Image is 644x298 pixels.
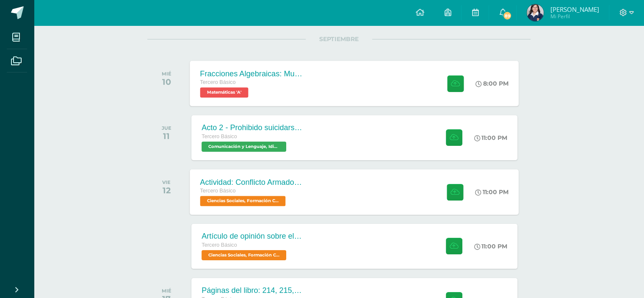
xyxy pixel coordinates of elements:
[200,79,236,85] span: Tercero Básico
[550,13,599,20] span: Mi Perfil
[202,123,303,132] div: Acto 2 - Prohibido suicidarse en primavera
[550,5,599,14] span: [PERSON_NAME]
[202,286,303,295] div: Páginas del libro: 214, 215, 216 y 217.
[202,134,237,139] span: Tercero Básico
[202,242,237,248] span: Tercero Básico
[202,142,286,152] span: Comunicación y Lenguaje, Idioma Español 'A'
[202,250,286,260] span: Ciencias Sociales, Formación Ciudadana e Interculturalidad 'A'
[474,242,507,250] div: 11:00 PM
[503,11,512,20] span: 89
[475,188,509,196] div: 11:00 PM
[202,232,303,241] div: Artículo de opinión sobre el Conflicto Armado Interno
[474,134,507,142] div: 11:00 PM
[200,188,236,194] span: Tercero Básico
[162,288,171,294] div: MIÉ
[200,69,303,78] div: Fracciones Algebraicas: Multiplicación y División
[476,80,509,87] div: 8:00 PM
[527,4,544,21] img: 067751ae98dcbabc3ba6d592e166cf8b.png
[200,196,286,206] span: Ciencias Sociales, Formación Ciudadana e Interculturalidad 'A'
[306,35,372,43] span: SEPTIEMBRE
[162,179,171,185] div: VIE
[162,71,171,77] div: MIÉ
[200,178,303,187] div: Actividad: Conflicto Armado Interno
[200,87,249,97] span: Matemáticas 'A'
[162,125,171,131] div: JUE
[162,131,171,141] div: 11
[162,77,171,87] div: 10
[162,185,171,195] div: 12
